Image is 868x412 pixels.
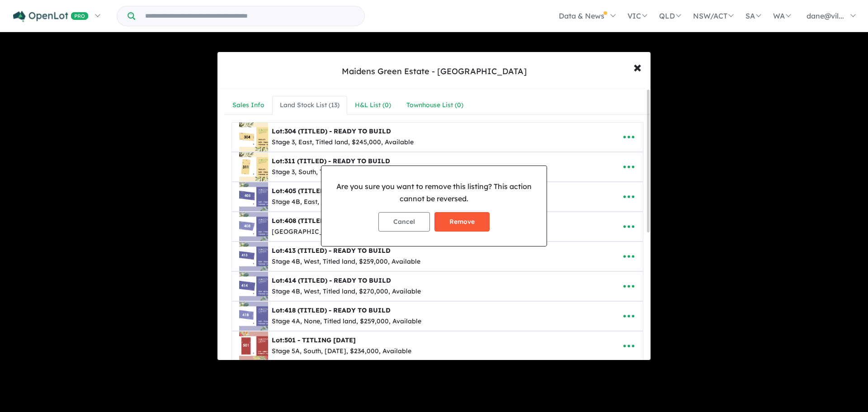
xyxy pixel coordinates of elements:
[378,212,430,232] button: Cancel
[137,6,363,26] input: Try estate name, suburb, builder or developer
[434,212,490,232] button: Remove
[329,180,539,205] p: Are you sure you want to remove this listing? This action cannot be reversed.
[807,11,844,20] span: dane@vil...
[13,11,89,22] img: Openlot PRO Logo White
